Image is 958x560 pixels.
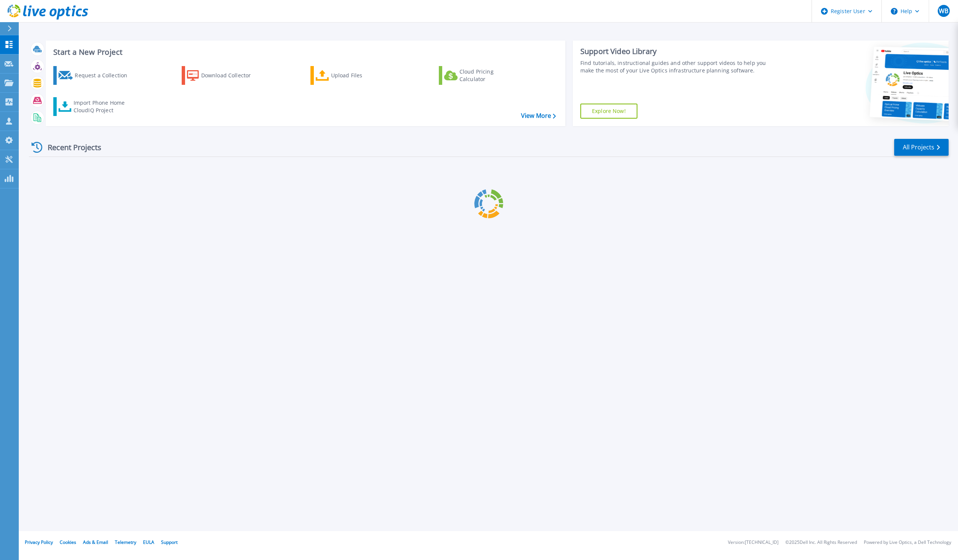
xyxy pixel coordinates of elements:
[182,66,265,85] a: Download Collector
[331,68,391,83] div: Upload Files
[939,8,948,14] span: WB
[143,539,154,545] a: EULA
[25,539,53,545] a: Privacy Policy
[439,66,523,85] a: Cloud Pricing Calculator
[75,68,135,83] div: Request a Collection
[60,539,76,545] a: Cookies
[521,112,556,119] a: View More
[29,138,111,157] div: Recent Projects
[74,99,132,114] div: Import Phone Home CloudIQ Project
[53,48,556,56] h3: Start a New Project
[83,539,108,545] a: Ads & Email
[53,66,137,85] a: Request a Collection
[864,540,951,545] li: Powered by Live Optics, a Dell Technology
[310,66,394,85] a: Upload Files
[894,139,949,156] a: All Projects
[201,68,261,83] div: Download Collector
[580,59,774,74] div: Find tutorials, instructional guides and other support videos to help you make the most of your L...
[580,104,637,119] a: Explore Now!
[115,539,136,545] a: Telemetry
[785,540,857,545] li: © 2025 Dell Inc. All Rights Reserved
[459,68,520,83] div: Cloud Pricing Calculator
[728,540,779,545] li: Version: [TECHNICAL_ID]
[161,539,178,545] a: Support
[580,47,774,56] div: Support Video Library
